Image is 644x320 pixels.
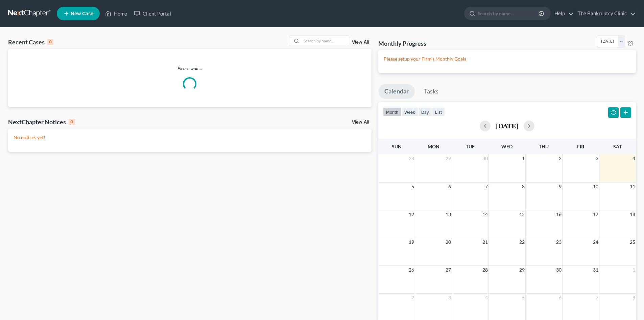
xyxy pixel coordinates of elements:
span: 8 [521,183,525,191]
span: 10 [592,183,599,191]
span: 27 [445,266,452,274]
span: 16 [555,210,562,218]
span: 4 [484,294,488,302]
button: day [418,107,432,116]
a: View All [352,40,369,45]
span: 3 [448,294,452,302]
h2: [DATE] [496,122,518,129]
a: Tasks [418,84,445,99]
span: 5 [521,294,525,302]
span: 25 [629,238,636,246]
a: Calendar [378,84,415,99]
span: 17 [592,210,599,218]
span: Tue [466,144,475,149]
span: 7 [484,183,488,191]
span: 5 [411,183,415,191]
span: 8 [632,294,636,302]
span: Mon [428,144,439,149]
span: Wed [501,144,512,149]
span: Thu [539,144,549,149]
span: 3 [595,154,599,163]
button: month [383,107,401,116]
span: 19 [408,238,415,246]
span: 30 [482,154,488,163]
h3: Monthly Progress [378,39,426,47]
span: 11 [629,183,636,191]
span: 29 [445,154,452,163]
span: 22 [519,238,525,246]
a: Client Portal [130,7,174,20]
span: 21 [482,238,488,246]
span: 15 [519,210,525,218]
span: 2 [411,294,415,302]
p: Please setup your Firm's Monthly Goals [384,56,630,62]
p: No notices yet! [14,134,366,141]
span: 4 [632,154,636,163]
p: Please wait... [8,65,372,72]
span: 30 [555,266,562,274]
span: New Case [71,11,93,16]
span: 12 [408,210,415,218]
a: View All [352,120,369,125]
button: list [432,107,445,116]
span: 26 [408,266,415,274]
input: Search by name... [478,7,540,20]
span: 6 [448,183,452,191]
a: Help [551,7,574,20]
a: Home [102,7,130,20]
span: 18 [629,210,636,218]
span: 9 [558,183,562,191]
span: 14 [482,210,488,218]
span: 13 [445,210,452,218]
span: 6 [558,294,562,302]
span: 7 [595,294,599,302]
span: 31 [592,266,599,274]
span: Sun [392,144,402,149]
span: 28 [482,266,488,274]
span: 1 [521,154,525,163]
span: 2 [558,154,562,163]
div: 0 [47,39,53,45]
span: Fri [577,144,584,149]
span: Sat [613,144,622,149]
span: 24 [592,238,599,246]
span: 20 [445,238,452,246]
div: Recent Cases [8,38,53,46]
input: Search by name... [302,36,349,46]
span: 28 [408,154,415,163]
a: The Bankruptcy Clinic [574,7,636,20]
span: 1 [632,266,636,274]
button: week [401,107,418,116]
div: 0 [69,119,75,125]
span: 23 [555,238,562,246]
span: 29 [519,266,525,274]
div: NextChapter Notices [8,118,75,126]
